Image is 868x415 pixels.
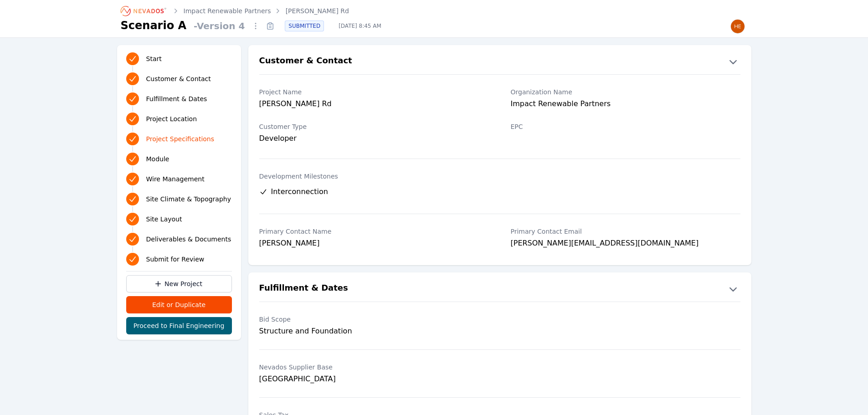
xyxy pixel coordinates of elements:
[271,186,328,197] span: Interconnection
[121,18,187,33] h1: Scenario A
[511,238,740,251] div: [PERSON_NAME][EMAIL_ADDRESS][DOMAIN_NAME]
[286,6,349,15] a: [PERSON_NAME] Rd
[146,74,211,83] span: Customer & Contact
[331,22,389,30] span: [DATE] 8:45 AM
[511,122,740,131] label: EPC
[121,4,349,18] nav: Breadcrumb
[146,255,205,264] span: Submit for Review
[146,114,197,123] span: Project Location
[511,98,740,111] div: Impact Renewable Partners
[248,282,751,296] button: Fulfillment & Dates
[126,275,232,292] a: New Project
[126,51,232,267] nav: Progress
[259,374,489,384] div: [GEOGRAPHIC_DATA]
[259,54,352,69] h2: Customer & Contact
[190,20,248,32] span: - Version 4
[259,87,489,97] label: Project Name
[126,296,232,313] button: Edit or Duplicate
[259,238,489,251] div: [PERSON_NAME]
[126,317,232,334] button: Proceed to Final Engineering
[285,20,324,31] div: SUBMITTED
[248,54,751,69] button: Customer & Contact
[259,326,489,337] div: Structure and Foundation
[146,174,205,184] span: Wire Management
[146,94,207,103] span: Fulfillment & Dates
[511,87,740,97] label: Organization Name
[511,227,740,236] label: Primary Contact Email
[259,315,489,324] label: Bid Scope
[259,172,740,181] label: Development Milestones
[184,6,271,15] a: Impact Renewable Partners
[146,215,182,224] span: Site Layout
[259,282,348,296] h2: Fulfillment & Dates
[259,227,489,236] label: Primary Contact Name
[730,19,745,34] img: Henar Luque
[259,98,489,111] div: [PERSON_NAME] Rd
[146,154,169,164] span: Module
[259,122,489,131] label: Customer Type
[146,134,215,143] span: Project Specifications
[259,363,489,372] label: Nevados Supplier Base
[146,54,162,63] span: Start
[259,133,489,144] div: Developer
[146,235,231,244] span: Deliverables & Documents
[146,195,231,204] span: Site Climate & Topography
